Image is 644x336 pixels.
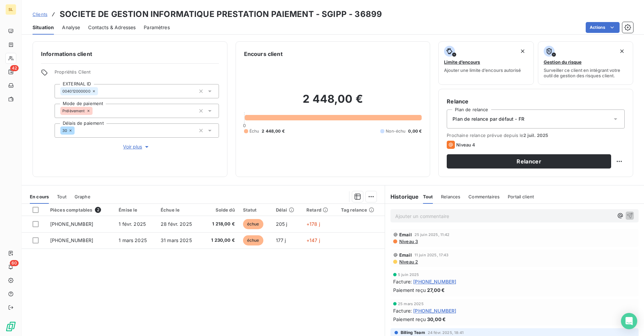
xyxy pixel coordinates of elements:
h6: Informations client [41,50,219,58]
span: 28 févr. 2025 [161,221,192,227]
span: 205 j [276,221,287,227]
span: Limite d’encours [444,59,480,65]
span: Commentaires [468,194,500,199]
img: Logo LeanPay [5,321,16,332]
div: Statut [243,207,268,213]
button: Voir plus [55,143,219,151]
span: 60 [10,260,19,266]
span: En cours [30,194,49,199]
span: 1 mars 2025 [119,237,147,243]
span: [PHONE_NUMBER] [50,237,93,243]
span: [PHONE_NUMBER] [50,221,93,227]
div: Échue le [161,207,198,213]
input: Ajouter une valeur [98,88,103,94]
span: 2 [95,207,101,213]
span: Tout [57,194,66,199]
span: 004012000000 [62,89,90,93]
span: 25 juin 2025, 11:42 [415,233,450,237]
h6: Relance [447,97,625,105]
h3: SOCIETE DE GESTION INFORMATIQUE PRESTATION PAIEMENT - SGIPP - 36899 [60,8,382,20]
span: Prélèvement [62,109,85,113]
span: 24 févr. 2025, 18:41 [428,331,464,335]
span: Contacts & Adresses [88,24,136,31]
span: Paramètres [144,24,170,31]
span: 11 juin 2025, 17:43 [415,253,449,257]
h2: 2 448,00 € [244,92,422,113]
span: Graphe [75,194,90,199]
span: 31 mars 2025 [161,237,192,243]
button: Limite d’encoursAjouter une limite d’encours autorisé [438,41,534,85]
span: 30 [62,129,67,133]
div: Délai [276,207,298,213]
input: Ajouter une valeur [93,108,98,114]
span: 2 448,00 € [262,128,285,134]
span: [PHONE_NUMBER] [413,278,456,285]
span: 1 230,00 € [206,237,235,244]
span: Non-échu [386,128,405,134]
span: échue [243,235,263,245]
span: 177 j [276,237,286,243]
div: Pièces comptables [50,207,110,213]
span: Paiement reçu [393,286,426,294]
span: Facture : [393,278,412,285]
span: Portail client [508,194,534,199]
span: Gestion du risque [544,59,582,65]
span: Niveau 3 [399,239,418,244]
span: Niveau 2 [399,259,418,264]
span: +178 j [306,221,320,227]
span: Facture : [393,307,412,314]
a: Clients [33,11,47,18]
span: Niveau 4 [456,142,475,147]
span: 27,00 € [427,286,445,294]
h6: Encours client [244,50,283,58]
span: 0,00 € [408,128,422,134]
span: Surveiller ce client en intégrant votre outil de gestion des risques client. [544,67,627,78]
span: Billing Team [401,330,425,336]
span: Plan de relance par défaut - FR [452,116,524,122]
span: Email [399,252,412,258]
div: Émise le [119,207,153,213]
span: 30,00 € [427,316,446,323]
div: Open Intercom Messenger [621,313,637,329]
span: échue [243,219,263,229]
div: SL [5,4,16,15]
h6: Historique [385,193,419,201]
div: Solde dû [206,207,235,213]
div: Tag relance [341,207,381,213]
span: +147 j [306,237,320,243]
button: Gestion du risqueSurveiller ce client en intégrant votre outil de gestion des risques client. [538,41,633,85]
a: 42 [5,66,16,77]
span: Analyse [62,24,80,31]
span: 42 [10,65,19,71]
span: Voir plus [123,143,150,150]
span: Ajouter une limite d’encours autorisé [444,67,521,73]
span: 5 juin 2025 [398,273,419,277]
div: Retard [306,207,333,213]
span: Propriétés Client [55,69,219,79]
input: Ajouter une valeur [75,127,80,134]
span: Échu [249,128,259,134]
span: 25 mars 2025 [398,302,424,306]
span: 2 juil. 2025 [523,133,548,138]
span: 0 [243,123,246,128]
span: [PHONE_NUMBER] [413,307,456,314]
span: Clients [33,12,47,17]
span: Situation [33,24,54,31]
span: Tout [423,194,433,199]
span: Relances [441,194,460,199]
span: Prochaine relance prévue depuis le [447,133,625,138]
span: Email [399,232,412,237]
span: 1 févr. 2025 [119,221,146,227]
button: Actions [586,22,620,33]
button: Relancer [447,154,611,169]
span: 1 218,00 € [206,221,235,228]
span: Paiement reçu [393,316,426,323]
